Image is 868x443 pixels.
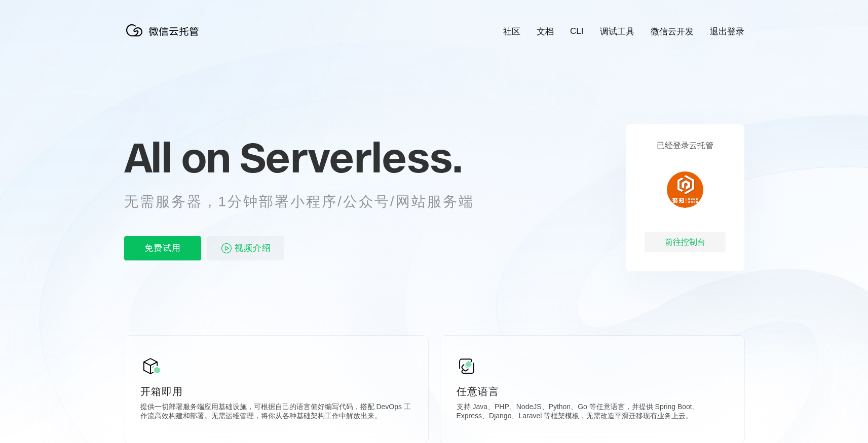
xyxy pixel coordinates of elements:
[710,26,744,37] a: 退出登录
[651,26,694,37] a: 微信云开发
[537,26,554,37] a: 文档
[124,236,201,260] p: 免费试用
[457,403,728,423] p: 支持 Java、PHP、NodeJS、Python、Go 等任意语言，并提供 Spring Boot、Express、Django、Laravel 等框架模板，无需改造平滑迁移现有业务上云。
[457,384,728,398] p: 任意语言
[140,384,412,398] p: 开箱即用
[503,26,520,37] a: 社区
[140,403,412,423] p: 提供一切部署服务端应用基础设施，可根据自己的语言偏好编写代码，搭配 DevOps 工作流高效构建和部署。无需运维管理，将你从各种基础架构工作中解放出来。
[570,26,583,36] a: CLI
[124,192,493,212] p: 无需服务器，1分钟部署小程序/公众号/网站服务端
[124,132,230,183] span: All on
[645,232,726,252] div: 前往控制台
[124,20,205,40] img: 微信云托管
[124,33,205,42] a: 微信云托管
[240,132,462,183] span: Serverless.
[235,236,271,260] span: 视频介绍
[220,242,233,254] img: video_play.svg
[600,26,634,37] a: 调试工具
[657,141,713,151] p: 已经登录云托管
